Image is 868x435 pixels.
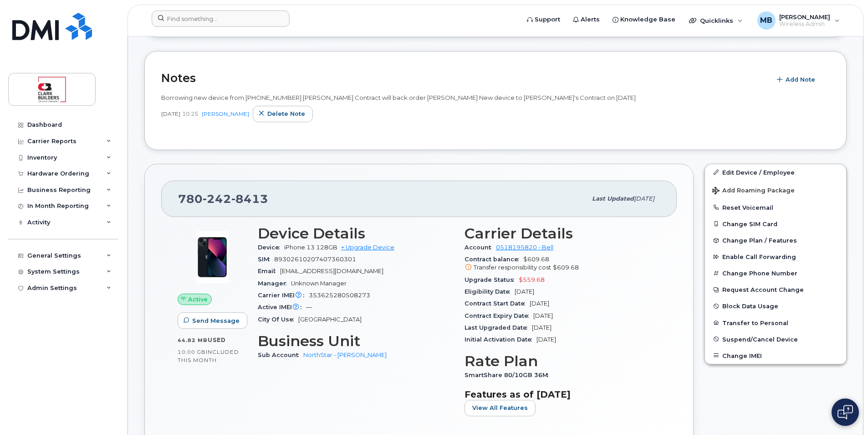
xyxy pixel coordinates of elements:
[722,254,796,260] span: Enable Call Forwarding
[705,315,846,331] button: Transfer to Personal
[519,276,545,283] span: $559.68
[751,11,846,30] div: Matthew Buttrey
[474,264,551,271] span: Transfer responsibility cost
[309,292,370,299] span: 353625280508273
[258,316,298,323] span: City Of Use
[515,288,534,295] span: [DATE]
[705,216,846,232] button: Change SIM Card
[258,352,303,358] span: Sub Account
[712,187,795,196] span: Add Roaming Package
[620,15,675,24] span: Knowledge Base
[258,268,280,274] span: Email
[161,94,636,101] span: Borrowing new device from [PHONE_NUMBER] [PERSON_NAME] Contract will back order [PERSON_NAME] New...
[472,404,528,412] span: View All Features
[705,232,846,249] button: Change Plan / Features
[188,295,208,304] span: Active
[465,312,533,319] span: Contract Expiry Date
[700,17,733,24] span: Quicklinks
[533,312,553,319] span: [DATE]
[465,324,532,331] span: Last Upgraded Date
[786,75,815,84] span: Add Note
[465,300,530,307] span: Contract Start Date
[465,372,553,378] span: SmartShare 80/10GB 36M
[705,331,846,347] button: Suspend/Cancel Device
[258,333,454,349] h3: Business Unit
[192,316,240,325] span: Send Message
[231,192,268,206] span: 8413
[465,389,660,400] h3: Features as of [DATE]
[161,110,180,118] span: [DATE]
[722,237,797,244] span: Change Plan / Features
[567,10,606,29] a: Alerts
[203,192,231,206] span: 242
[202,110,249,117] a: [PERSON_NAME]
[771,72,823,88] button: Add Note
[465,400,536,416] button: View All Features
[705,265,846,281] button: Change Phone Number
[178,192,268,206] span: 780
[258,225,454,242] h3: Device Details
[161,71,766,85] h2: Notes
[258,256,274,263] span: SIM
[465,256,523,263] span: Contract balance
[258,244,284,251] span: Device
[274,256,356,263] span: 89302610207407360301
[705,281,846,298] button: Request Account Change
[178,312,247,329] button: Send Message
[303,352,387,358] a: NorthStar - [PERSON_NAME]
[705,181,846,199] button: Add Roaming Package
[581,15,600,24] span: Alerts
[705,298,846,314] button: Block Data Usage
[530,300,549,307] span: [DATE]
[496,244,553,251] a: 0518195820 - Bell
[280,268,383,274] span: [EMAIL_ADDRESS][DOMAIN_NAME]
[253,106,313,122] button: Delete note
[779,21,830,28] span: Wireless Admin
[258,280,291,287] span: Manager
[606,10,682,29] a: Knowledge Base
[705,347,846,364] button: Change IMEI
[760,15,772,26] span: MB
[705,199,846,216] button: Reset Voicemail
[705,249,846,265] button: Enable Call Forwarding
[705,164,846,181] a: Edit Device / Employee
[521,10,567,29] a: Support
[837,405,853,419] img: Open chat
[722,336,798,342] span: Suspend/Cancel Device
[465,225,660,242] h3: Carrier Details
[465,288,515,295] span: Eligibility Date
[284,244,337,251] span: iPhone 13 128GB
[465,336,536,343] span: Initial Activation Date
[465,276,519,283] span: Upgrade Status
[178,337,208,343] span: 44.82 MB
[683,11,749,30] div: Quicklinks
[258,304,306,311] span: Active IMEI
[341,244,394,251] a: + Upgrade Device
[535,15,560,24] span: Support
[298,316,362,323] span: [GEOGRAPHIC_DATA]
[779,13,830,21] span: [PERSON_NAME]
[465,256,660,272] span: $609.68
[536,336,556,343] span: [DATE]
[267,109,305,118] span: Delete note
[634,195,654,202] span: [DATE]
[592,195,634,202] span: Last updated
[178,348,239,363] span: included this month
[208,337,226,343] span: used
[185,230,240,285] img: image20231002-3703462-1ig824h.jpeg
[532,324,551,331] span: [DATE]
[152,10,290,27] input: Find something...
[553,264,579,271] span: $609.68
[178,349,206,355] span: 10.00 GB
[291,280,347,287] span: Unknown Manager
[465,244,496,251] span: Account
[465,353,660,369] h3: Rate Plan
[258,292,309,299] span: Carrier IMEI
[306,304,312,311] span: —
[182,110,198,118] span: 10:25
